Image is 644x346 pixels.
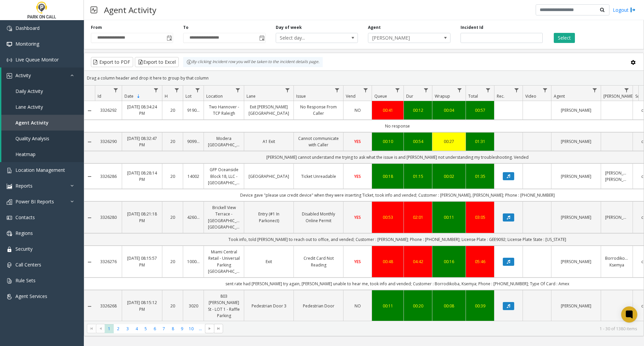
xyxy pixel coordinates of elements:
div: 01:31 [470,138,490,145]
span: [PERSON_NAME] [603,93,634,99]
a: 02:01 [408,214,428,220]
span: Page 9 [177,324,186,333]
span: [PERSON_NAME] [368,33,434,43]
a: 00:12 [408,107,428,113]
span: Rec. [497,93,504,99]
a: Collapse Details [84,174,95,179]
div: Drag a column header and drop it here to group by that column [84,72,644,84]
div: 00:02 [436,173,462,180]
span: Page 3 [123,324,132,333]
span: Date [124,93,133,99]
a: [DATE] 08:34:24 PM [126,104,158,116]
label: To [183,24,189,31]
label: Day of week [276,24,302,31]
a: Lane Filter Menu [283,86,292,95]
span: Monitoring [15,41,39,47]
span: Heatmap [15,151,36,157]
span: Total [468,93,478,99]
a: Id Filter Menu [111,86,120,95]
a: [DATE] 08:32:47 PM [126,135,158,148]
a: [PERSON_NAME] [555,214,597,220]
span: Go to the next page [207,326,212,331]
a: Agent Activity [1,115,84,131]
button: Export to Excel [135,57,179,67]
a: 3326280 [99,214,118,220]
a: 909901 [187,138,200,145]
a: YES [347,138,368,145]
label: Incident Id [461,24,483,31]
span: Page 5 [141,324,150,333]
a: Total Filter Menu [484,86,493,95]
a: Ticket Unreadable [298,173,339,180]
img: 'icon' [7,168,12,173]
a: A1 Exit [248,138,289,145]
img: logout [630,6,636,13]
a: Heatmap [1,146,84,162]
a: YES [347,173,368,180]
a: Parker Filter Menu [622,86,631,95]
a: Rec. Filter Menu [512,86,521,95]
a: YES [347,214,368,220]
div: 01:15 [408,173,428,180]
a: Queue Filter Menu [393,86,402,95]
a: 20 [166,214,179,220]
div: 00:57 [470,107,490,113]
span: Page 10 [187,324,196,333]
a: 3020 [187,303,200,309]
span: Go to the last page [214,324,223,333]
a: Credit Card Not Reading [298,255,339,268]
a: Date Filter Menu [152,86,161,95]
a: No Response From Caller [298,104,339,116]
a: 803 [PERSON_NAME] St - LOT 1 - Raffle Parking [208,293,240,319]
a: 05:46 [470,258,490,265]
span: YES [354,214,361,220]
a: 20 [166,107,179,113]
a: 00:27 [436,138,462,145]
span: Page 4 [132,324,141,333]
a: 00:41 [376,107,399,113]
a: 3326290 [99,138,118,145]
h3: Agent Activity [101,2,160,18]
a: NO [347,303,368,309]
span: Rule Sets [15,277,36,284]
span: Activity [15,72,31,79]
span: Dur [406,93,413,99]
a: Collapse Details [84,108,95,113]
a: 00:11 [376,303,399,309]
a: Issue Filter Menu [333,86,342,95]
a: 00:39 [470,303,490,309]
img: infoIcon.svg [186,59,192,65]
span: NO [355,303,361,309]
a: 00:11 [436,214,462,220]
a: 919010 [187,107,200,113]
a: 00:48 [376,258,399,265]
a: 100051 [187,258,200,265]
a: Logout [613,6,636,13]
span: Wrapup [435,93,450,99]
span: Power BI Reports [15,198,54,205]
a: YES [347,258,368,265]
span: Video [525,93,536,99]
a: [GEOGRAPHIC_DATA] [248,173,289,180]
label: From [91,24,102,31]
a: Collapse Details [84,215,95,220]
a: [PERSON_NAME] [555,258,597,265]
div: By clicking Incident row you will be taken to the incident details page. [183,57,323,67]
span: Sortable [136,94,141,99]
a: Location Filter Menu [233,86,243,95]
a: Pedestrian Door 3 [248,303,289,309]
a: [PERSON_NAME] [605,214,629,220]
a: 00:16 [436,258,462,265]
div: 03:05 [470,214,490,220]
a: [PERSON_NAME] [555,138,597,145]
a: Vend Filter Menu [361,86,370,95]
a: Quality Analysis [1,131,84,146]
span: Go to the next page [205,324,214,333]
span: Contacts [15,214,35,220]
a: Two Hannover - TCP Raleigh [208,104,240,116]
span: Select day... [276,33,341,43]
